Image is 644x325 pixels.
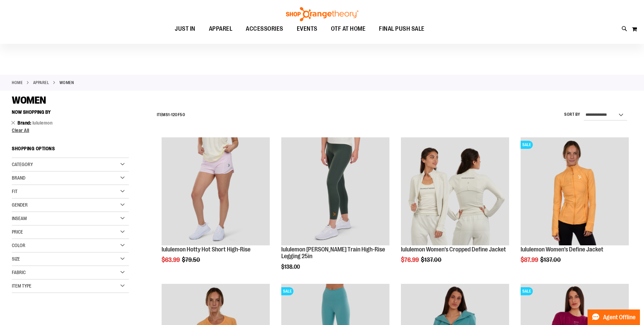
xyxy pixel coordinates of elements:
[398,134,512,280] div: product
[162,256,181,263] span: $63.99
[331,21,366,36] span: OTF AT HOME
[540,256,562,263] span: $137.00
[12,256,20,262] span: Size
[162,137,270,245] img: lululemon Hotty Hot Short High-Rise
[564,112,580,117] label: Sort By
[281,246,385,260] a: lululemon [PERSON_NAME] Train High-Rise Legging 25in
[12,128,29,133] span: Clear All
[180,112,185,117] span: 50
[33,80,49,86] a: APPAREL
[281,137,389,246] a: Main view of 2024 October lululemon Wunder Train High-Rise
[401,137,509,246] a: Product image for lululemon Define Jacket Cropped
[162,246,251,253] a: lululemon Hotty Hot Short High-Rise
[12,128,129,133] a: Clear All
[278,134,393,287] div: product
[12,175,25,181] span: Brand
[12,162,33,167] span: Category
[12,189,18,194] span: Fit
[517,134,632,280] div: product
[588,309,640,325] button: Agent Offline
[12,94,46,106] span: WOMEN
[401,137,509,245] img: Product image for lululemon Define Jacket Cropped
[246,21,283,36] span: ACCESSORIES
[209,21,233,36] span: APPAREL
[32,120,53,126] span: lululemon
[379,21,425,36] span: FINAL PUSH SALE
[521,137,629,245] img: Product image for lululemon Define Jacket
[281,264,301,270] span: $138.00
[12,106,54,118] button: Now Shopping by
[12,143,129,158] strong: Shopping Options
[285,7,359,21] img: Shop Orangetheory
[12,243,25,248] span: Color
[171,112,175,117] span: 12
[18,120,32,126] span: Brand
[12,270,26,275] span: Fabric
[158,134,273,280] div: product
[168,112,170,117] span: 1
[12,80,23,86] a: Home
[521,246,603,253] a: lululemon Women's Define Jacket
[281,287,293,295] span: SALE
[182,256,201,263] span: $79.50
[157,110,185,120] h2: Items - of
[603,314,636,321] span: Agent Offline
[59,80,74,86] strong: WOMEN
[521,137,629,246] a: Product image for lululemon Define JacketSALE
[421,256,443,263] span: $137.00
[521,287,533,295] span: SALE
[175,21,195,36] span: JUST IN
[12,229,23,235] span: Price
[162,137,270,246] a: lululemon Hotty Hot Short High-Rise
[12,202,28,208] span: Gender
[521,141,533,149] span: SALE
[401,246,506,253] a: lululemon Women's Cropped Define Jacket
[281,137,389,245] img: Main view of 2024 October lululemon Wunder Train High-Rise
[297,21,317,36] span: EVENTS
[12,216,27,221] span: Inseam
[12,283,31,289] span: Item Type
[401,256,420,263] span: $76.99
[521,256,539,263] span: $87.99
